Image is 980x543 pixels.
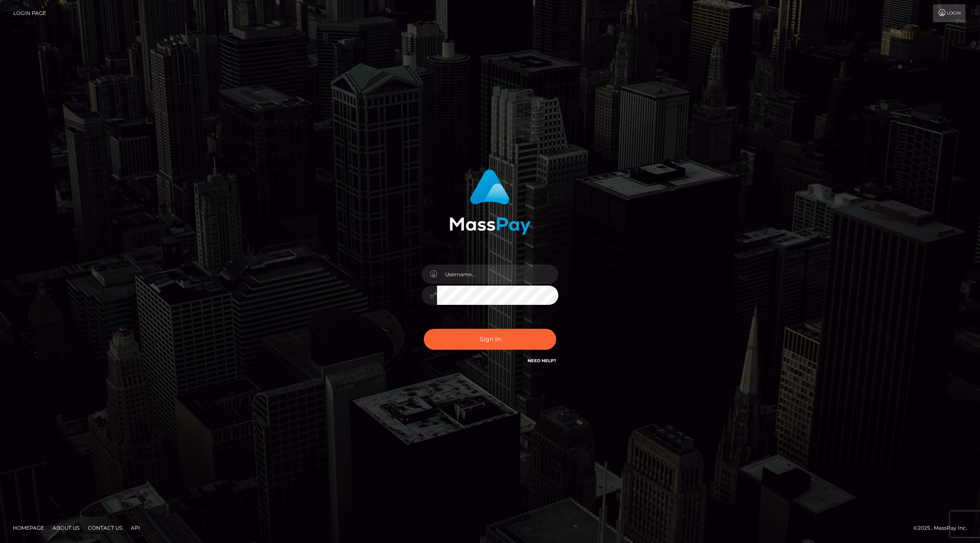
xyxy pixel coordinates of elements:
[424,329,556,350] button: Sign in
[85,521,126,534] a: Contact Us
[528,358,556,363] a: Need Help?
[127,521,144,534] a: API
[913,523,974,533] div: © 2025 , MassPay Inc.
[9,521,47,534] a: Homepage
[49,521,83,534] a: About Us
[449,169,531,235] img: MassPay Login
[13,4,46,22] a: Login Page
[437,265,558,284] input: Username...
[933,4,965,22] a: Login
